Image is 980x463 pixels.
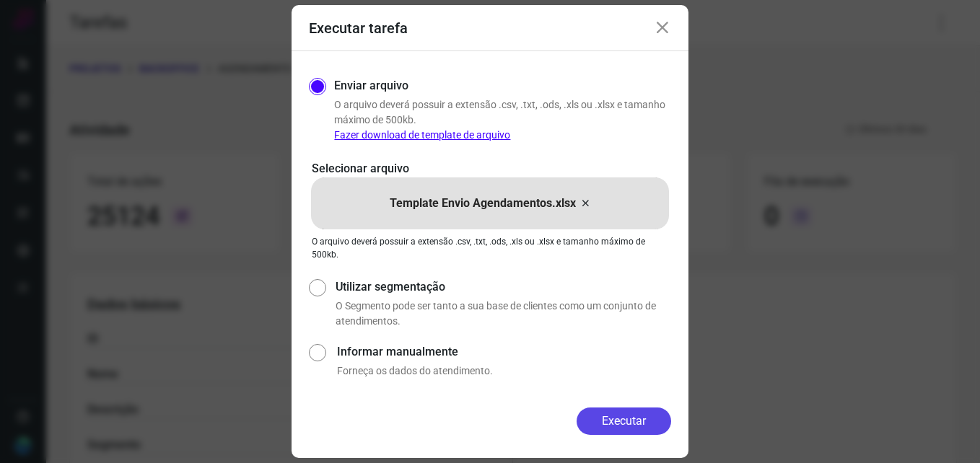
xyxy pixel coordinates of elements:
p: O arquivo deverá possuir a extensão .csv, .txt, .ods, .xls ou .xlsx e tamanho máximo de 500kb. [312,235,668,261]
p: O arquivo deverá possuir a extensão .csv, .txt, .ods, .xls ou .xlsx e tamanho máximo de 500kb. [334,97,671,143]
label: Informar manualmente [337,343,671,361]
label: Utilizar segmentação [336,278,671,296]
a: Fazer download de template de arquivo [334,129,510,141]
p: Template Envio Agendamentos.xlsx [390,195,576,212]
label: Enviar arquivo [334,77,408,94]
p: O Segmento pode ser tanto a sua base de clientes como um conjunto de atendimentos. [336,299,671,329]
p: Forneça os dados do atendimento. [337,363,671,379]
h3: Executar tarefa [309,19,408,37]
p: Selecionar arquivo [312,160,668,177]
button: Executar [577,407,671,435]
